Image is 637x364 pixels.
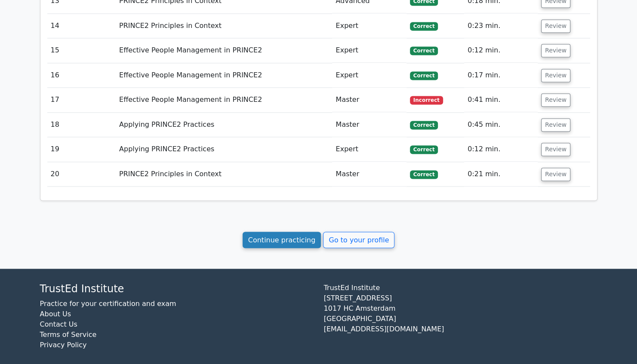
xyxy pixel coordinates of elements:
[40,299,176,307] a: Practice for your certification and exam
[541,168,570,181] button: Review
[47,113,116,137] td: 18
[464,162,538,187] td: 0:21 min.
[541,19,570,33] button: Review
[116,162,332,187] td: PRINCE2 Principles in Context
[410,121,438,129] span: Correct
[40,320,77,328] a: Contact Us
[116,63,332,88] td: Effective People Management in PRINCE2
[116,14,332,38] td: PRINCE2 Principles in Context
[464,38,538,63] td: 0:12 min.
[332,63,406,88] td: Expert
[243,232,321,248] a: Continue practicing
[47,38,116,63] td: 15
[332,38,406,63] td: Expert
[47,162,116,187] td: 20
[332,14,406,38] td: Expert
[410,170,438,179] span: Correct
[40,340,87,349] a: Privacy Policy
[332,162,406,187] td: Master
[47,14,116,38] td: 14
[332,137,406,162] td: Expert
[541,44,570,57] button: Review
[116,88,332,112] td: Effective People Management in PRINCE2
[410,22,438,31] span: Correct
[410,96,443,104] span: Incorrect
[116,137,332,162] td: Applying PRINCE2 Practices
[541,93,570,107] button: Review
[464,14,538,38] td: 0:23 min.
[464,88,538,112] td: 0:41 min.
[116,113,332,137] td: Applying PRINCE2 Practices
[464,137,538,162] td: 0:12 min.
[323,232,394,248] a: Go to your profile
[40,309,71,318] a: About Us
[410,71,438,80] span: Correct
[410,145,438,154] span: Correct
[40,282,314,295] h4: TrustEd Institute
[541,143,570,156] button: Review
[40,330,97,338] a: Terms of Service
[116,38,332,63] td: Effective People Management in PRINCE2
[47,137,116,162] td: 19
[47,63,116,88] td: 16
[332,88,406,112] td: Master
[541,69,570,82] button: Review
[319,282,603,357] div: TrustEd Institute [STREET_ADDRESS] 1017 HC Amsterdam [GEOGRAPHIC_DATA] [EMAIL_ADDRESS][DOMAIN_NAME]
[541,118,570,132] button: Review
[464,113,538,137] td: 0:45 min.
[410,46,438,55] span: Correct
[464,63,538,88] td: 0:17 min.
[47,88,116,112] td: 17
[332,113,406,137] td: Master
